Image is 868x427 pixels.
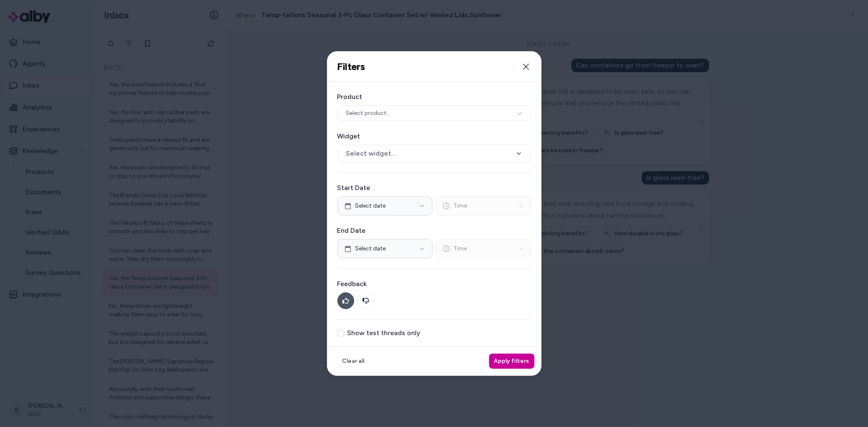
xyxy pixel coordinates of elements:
[337,239,433,258] button: Select date
[346,109,390,117] span: Select product..
[337,354,370,369] button: Clear all
[337,226,531,236] label: End Date
[355,202,386,210] span: Select date
[337,92,531,102] label: Product
[337,279,531,289] label: Feedback
[355,245,386,253] span: Select date
[337,131,531,141] label: Widget
[337,183,531,193] label: Start Date
[489,354,534,369] button: Apply filters
[337,60,365,73] h2: Filters
[337,145,531,162] button: Select widget...
[347,330,421,336] label: Show test threads only
[337,196,433,216] button: Select date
